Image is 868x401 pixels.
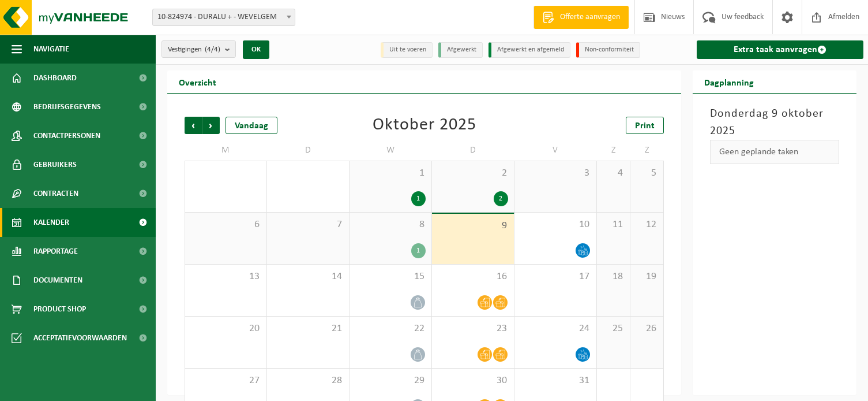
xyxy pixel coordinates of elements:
[576,42,640,58] li: Non-conformiteit
[191,322,261,335] span: 20
[603,270,624,283] span: 18
[161,40,236,58] button: Vestigingen(4/4)
[603,322,624,335] span: 25
[636,270,657,283] span: 19
[635,121,655,131] span: Print
[33,237,78,266] span: Rapportage
[33,295,86,324] span: Product Shop
[432,140,514,161] td: D
[710,140,839,164] div: Geen geplande taken
[243,40,269,59] button: OK
[33,121,100,150] span: Contactpersonen
[438,220,508,232] span: 9
[33,92,101,121] span: Bedrijfsgegevens
[33,208,69,237] span: Kalender
[438,322,508,335] span: 23
[520,167,591,180] span: 3
[185,117,202,134] span: Vorige
[438,42,483,58] li: Afgewerkt
[273,374,343,387] span: 28
[267,140,350,161] td: D
[350,140,432,161] td: W
[636,218,657,231] span: 12
[33,324,127,352] span: Acceptatievoorwaarden
[533,6,629,29] a: Offerte aanvragen
[520,218,591,231] span: 10
[168,41,220,58] span: Vestigingen
[205,46,220,53] count: (4/4)
[603,218,624,231] span: 11
[185,140,267,161] td: M
[520,374,591,387] span: 31
[191,218,261,231] span: 6
[411,243,426,258] div: 1
[33,64,77,92] span: Dashboard
[33,179,78,208] span: Contracten
[597,140,630,161] td: Z
[167,70,228,93] h2: Overzicht
[202,117,220,134] span: Volgende
[626,117,664,134] a: Print
[710,105,839,140] h3: Donderdag 9 oktober 2025
[438,270,508,283] span: 16
[603,167,624,180] span: 4
[514,140,597,161] td: V
[355,167,426,180] span: 1
[152,9,295,26] span: 10-824974 - DURALU + - WEVELGEM
[693,70,765,93] h2: Dagplanning
[33,266,82,295] span: Documenten
[191,374,261,387] span: 27
[489,42,570,58] li: Afgewerkt en afgemeld
[630,140,664,161] td: Z
[33,35,69,64] span: Navigatie
[355,322,426,335] span: 22
[273,218,343,231] span: 7
[381,42,433,58] li: Uit te voeren
[355,270,426,283] span: 15
[355,218,426,231] span: 8
[636,167,657,180] span: 5
[226,117,277,134] div: Vandaag
[33,150,77,179] span: Gebruikers
[411,191,426,206] div: 1
[520,270,591,283] span: 17
[273,322,343,335] span: 21
[438,167,508,180] span: 2
[494,191,508,206] div: 2
[191,270,261,283] span: 13
[557,12,623,23] span: Offerte aanvragen
[520,322,591,335] span: 24
[438,374,508,387] span: 30
[636,322,657,335] span: 26
[355,374,426,387] span: 29
[273,270,343,283] span: 14
[153,9,295,25] span: 10-824974 - DURALU + - WEVELGEM
[697,40,863,59] a: Extra taak aanvragen
[373,117,476,134] div: Oktober 2025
